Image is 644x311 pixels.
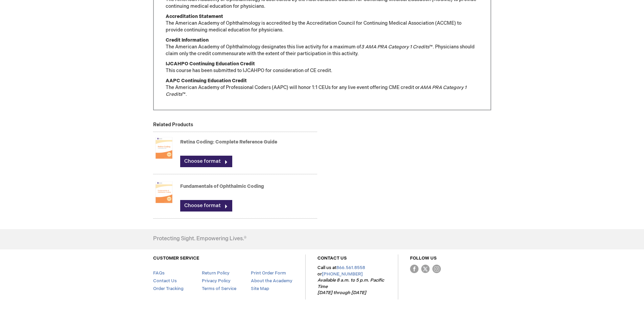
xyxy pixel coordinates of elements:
a: FAQs [153,270,165,276]
a: Terms of Service [202,286,236,291]
p: This course has been submitted to IJCAHPO for consideration of CE credit. [166,61,479,74]
a: FOLLOW US [410,256,437,261]
img: Twitter [421,265,430,273]
p: The American Academy of Ophthalmology is accredited by the Accreditation Council for Continuing M... [166,13,479,34]
p: The American Academy of Professional Coders (AAPC) will honor 1:1 CEUs for any live event offerin... [166,77,479,98]
a: CUSTOMER SERVICE [153,256,199,261]
strong: Accreditation Statement [166,14,223,19]
a: Choose format [180,200,232,212]
a: Order Tracking [153,286,184,291]
strong: Credit Information [166,37,209,43]
h4: Protecting Sight. Empowering Lives.® [153,236,246,242]
em: 3 AMA PRA Category 1 Credits [361,44,429,50]
p: The American Academy of Ophthalmology designates this live activity for a maximum of ™. Physician... [166,37,479,57]
img: instagram [432,265,441,273]
a: Print Order Form [251,270,286,276]
a: CONTACT US [317,256,347,261]
a: [PHONE_NUMBER] [322,271,363,277]
img: Fundamentals of Ophthalmic Coding [153,179,175,206]
img: Retina Coding: Complete Reference Guide [153,134,175,161]
em: Available 8 a.m. to 5 p.m. Pacific Time [DATE] through [DATE] [317,277,384,295]
a: Site Map [251,286,269,291]
a: Privacy Policy [202,278,231,284]
strong: Related Products [153,122,193,128]
a: Retina Coding: Complete Reference Guide [180,139,277,145]
a: Contact Us [153,278,177,284]
a: Choose format [180,156,232,167]
img: Facebook [410,265,419,273]
a: Fundamentals of Ophthalmic Coding [180,183,264,189]
a: Return Policy [202,270,230,276]
a: 866.561.8558 [336,265,365,270]
p: Call us at or [317,265,386,296]
a: About the Academy [251,278,292,284]
em: AMA PRA Category 1 Credits [166,85,467,97]
strong: IJCAHPO Continuing Education Credit [166,61,255,67]
strong: AAPC Continuing Education Credit [166,78,247,84]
